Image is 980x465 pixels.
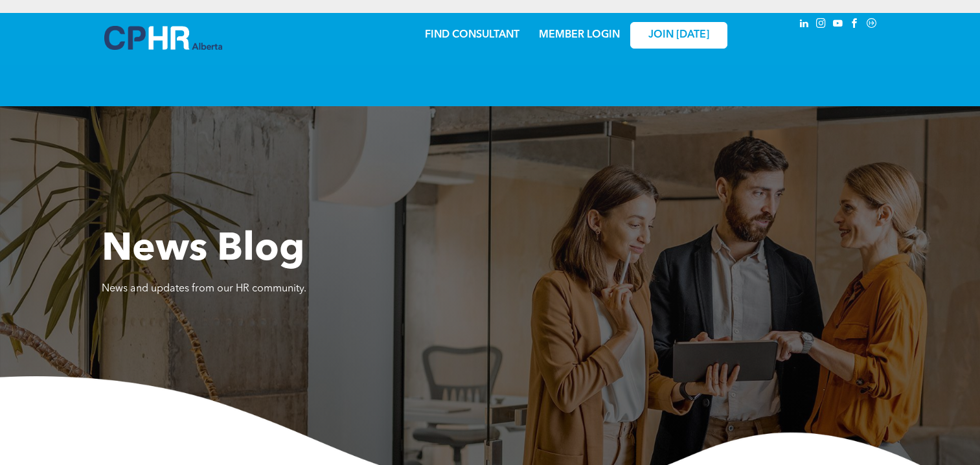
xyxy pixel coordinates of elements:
[814,16,828,34] a: instagram
[797,16,812,34] a: linkedin
[102,231,304,269] span: News Blog
[104,26,222,50] img: A blue and white logo for cp alberta
[539,30,620,40] a: MEMBER LOGIN
[848,16,862,34] a: facebook
[648,29,709,41] span: JOIN [DATE]
[865,16,879,34] a: Social network
[630,22,727,49] a: JOIN [DATE]
[425,30,519,40] a: FIND CONSULTANT
[102,284,306,294] span: News and updates from our HR community.
[831,16,845,34] a: youtube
